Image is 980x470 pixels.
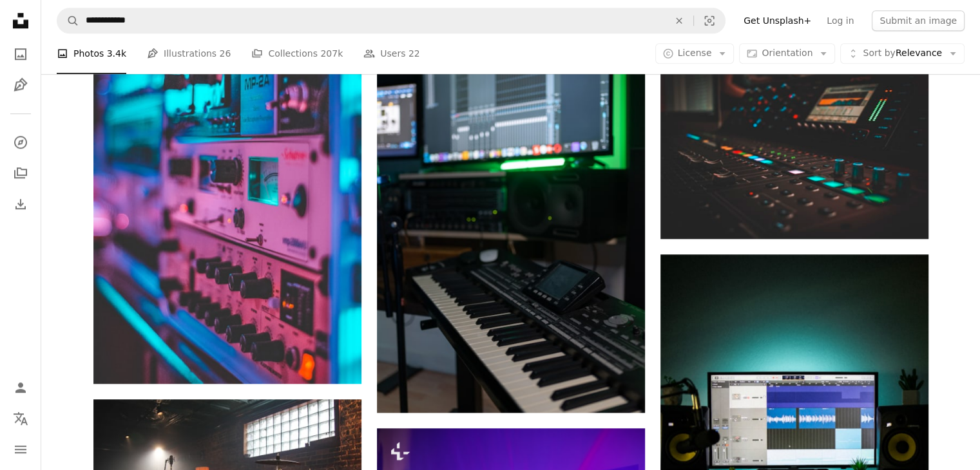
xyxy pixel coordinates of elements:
[840,44,965,64] button: Sort byRelevance
[8,160,34,186] a: Collections
[377,206,645,218] a: a keyboard and a monitor in a room
[863,48,895,59] span: Sort by
[8,406,34,431] button: Language
[8,72,34,98] a: Illustrations
[57,8,725,33] form: Find visuals sitewide
[694,8,725,33] button: Visual search
[872,10,965,31] button: Submit an image
[251,33,343,75] a: Collections 207k
[8,191,34,217] a: Download History
[57,8,79,33] button: Search Unsplash
[8,375,34,400] a: Log in / Sign up
[678,48,712,59] span: License
[819,10,861,31] a: Log in
[660,449,928,460] a: a computer monitor sitting on top of a desk
[660,144,928,155] a: close-up photography of turned on audio mixer
[377,11,645,413] img: a keyboard and a monitor in a room
[665,8,693,33] button: Clear
[762,48,812,59] span: Orientation
[8,41,34,67] a: Photos
[408,47,420,61] span: 22
[320,47,343,61] span: 207k
[660,61,928,239] img: close-up photography of turned on audio mixer
[8,437,34,462] button: Menu
[147,33,231,75] a: Illustrations 26
[8,129,34,155] a: Explore
[93,177,361,189] a: shallow focus photo of gray AV receiver
[739,44,835,64] button: Orientation
[220,47,231,61] span: 26
[655,44,735,64] button: License
[363,33,420,75] a: Users 22
[736,10,819,31] a: Get Unsplash+
[8,8,34,36] a: Home — Unsplash
[863,48,942,61] span: Relevance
